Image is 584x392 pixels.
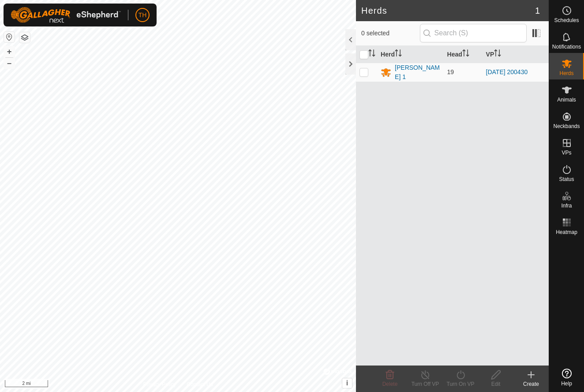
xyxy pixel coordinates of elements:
[443,380,478,388] div: Turn On VP
[361,29,420,38] span: 0 selected
[559,71,573,76] span: Herds
[4,46,15,57] button: +
[554,18,579,23] span: Schedules
[395,51,402,58] p-sorticon: Activate to sort
[561,381,572,386] span: Help
[561,203,572,208] span: Infra
[478,380,513,388] div: Edit
[11,7,121,23] img: Gallagher Logo
[19,32,30,43] button: Map Layers
[513,380,549,388] div: Create
[420,24,527,42] input: Search (S)
[462,51,469,58] p-sorticon: Activate to sort
[483,46,549,63] th: VP
[368,51,375,58] p-sorticon: Activate to sort
[346,379,348,387] span: i
[552,44,581,49] span: Notifications
[535,4,540,17] span: 1
[556,230,577,235] span: Heatmap
[557,97,576,102] span: Animals
[395,63,440,82] div: [PERSON_NAME] 1
[377,46,443,63] th: Herd
[494,51,501,58] p-sorticon: Activate to sort
[408,380,443,388] div: Turn Off VP
[486,68,528,75] a: [DATE] 200430
[143,381,176,388] a: Privacy Policy
[553,124,580,129] span: Neckbands
[4,58,15,68] button: –
[139,11,147,20] span: TH
[559,177,574,182] span: Status
[187,381,213,388] a: Contact Us
[361,5,535,16] h2: Herds
[562,150,571,155] span: VPs
[342,378,352,388] button: i
[549,365,584,390] a: Help
[4,32,15,42] button: Reset Map
[382,381,398,387] span: Delete
[447,68,454,75] span: 19
[444,46,483,63] th: Head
